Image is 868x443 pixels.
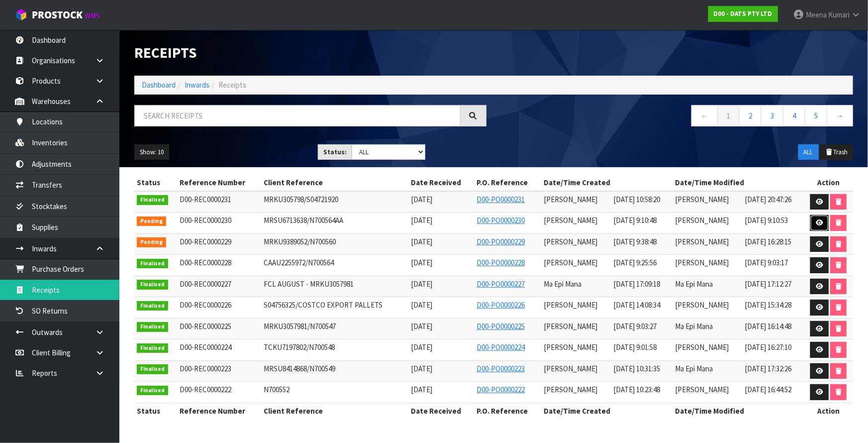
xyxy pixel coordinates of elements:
[411,385,432,394] span: [DATE]
[675,216,729,225] span: [PERSON_NAME]
[613,279,660,289] span: [DATE] 17:09:18
[411,195,432,204] span: [DATE]
[739,105,762,126] a: 2
[180,342,231,352] span: D00-REC0000224
[137,364,168,374] span: Finalised
[180,216,231,225] span: D00-REC0000230
[15,8,27,21] img: cube-alt.png
[613,258,657,267] span: [DATE] 9:25:56
[745,342,791,352] span: [DATE] 16:27:10
[408,403,474,419] th: Date Received
[805,105,827,126] a: 5
[477,195,525,204] a: D00-PO0000231
[477,237,525,246] a: D00-PO0000229
[134,105,461,126] input: Search receipts
[264,342,335,352] span: TCKU7197802/N700548
[745,364,791,373] span: [DATE] 17:32:26
[264,237,336,246] span: MRKU9389052/N700560
[264,216,343,225] span: MRSU6713638/N700564AA
[708,6,778,22] a: D00 - DATS PTY LTD
[613,216,657,225] span: [DATE] 9:10:48
[717,105,740,126] a: 1
[745,385,791,394] span: [DATE] 16:44:52
[544,237,597,246] span: [PERSON_NAME]
[541,403,673,419] th: Date/Time Created
[137,301,168,311] span: Finalised
[264,364,335,373] span: MRSU8414868/N700549
[475,403,541,419] th: P.O. Reference
[411,237,432,246] span: [DATE]
[180,279,231,289] span: D00-REC0000227
[477,322,525,331] a: D00-PO0000225
[613,364,660,373] span: [DATE] 10:31:35
[745,216,788,225] span: [DATE] 9:10:53
[137,386,168,396] span: Finalised
[477,385,525,394] a: D00-PO0000222
[804,175,853,191] th: Action
[544,322,597,331] span: [PERSON_NAME]
[761,105,783,126] a: 3
[806,10,827,19] span: Meena
[613,300,660,310] span: [DATE] 14:08:34
[477,258,525,267] a: D00-PO0000228
[264,322,336,331] span: MRKU3057981/N700547
[675,237,729,246] span: [PERSON_NAME]
[137,237,166,247] span: Pending
[544,364,597,373] span: [PERSON_NAME]
[673,403,804,419] th: Date/Time Modified
[477,216,525,225] a: D00-PO0000230
[323,148,347,156] strong: Status:
[411,322,432,331] span: [DATE]
[798,144,819,160] button: ALL
[134,45,486,61] h1: Receipts
[137,195,168,205] span: Finalised
[544,279,581,289] span: Ma Epi Mana
[218,80,246,90] span: Receipts
[261,403,408,419] th: Client Reference
[745,195,791,204] span: [DATE] 20:47:26
[544,258,597,267] span: [PERSON_NAME]
[185,80,209,90] a: Inwards
[675,322,713,331] span: Ma Epi Mana
[745,322,791,331] span: [DATE] 16:14:48
[264,385,289,394] span: N700552
[261,175,408,191] th: Client Reference
[137,280,168,290] span: Finalised
[137,259,168,269] span: Finalised
[828,10,850,19] span: Kumari
[411,216,432,225] span: [DATE]
[783,105,805,126] a: 4
[477,279,525,289] a: D00-PO0000227
[675,364,713,373] span: Ma Epi Mana
[541,175,673,191] th: Date/Time Created
[675,342,729,352] span: [PERSON_NAME]
[142,80,176,90] a: Dashboard
[804,403,853,419] th: Action
[137,322,168,332] span: Finalised
[544,216,597,225] span: [PERSON_NAME]
[134,175,177,191] th: Status
[180,300,231,310] span: D00-REC0000226
[613,322,657,331] span: [DATE] 9:03:27
[745,300,791,310] span: [DATE] 15:34:28
[675,258,729,267] span: [PERSON_NAME]
[544,342,597,352] span: [PERSON_NAME]
[180,322,231,331] span: D00-REC0000225
[180,364,231,373] span: D00-REC0000223
[475,175,541,191] th: P.O. Reference
[411,300,432,310] span: [DATE]
[137,343,168,353] span: Finalised
[408,175,474,191] th: Date Received
[675,385,729,394] span: [PERSON_NAME]
[613,385,660,394] span: [DATE] 10:23:48
[714,9,772,18] strong: D00 - DATS PTY LTD
[477,342,525,352] a: D00-PO0000224
[745,279,791,289] span: [DATE] 17:12:27
[827,105,853,126] a: →
[820,144,853,160] button: Trash
[180,385,231,394] span: D00-REC0000222
[180,195,231,204] span: D00-REC0000231
[675,279,713,289] span: Ma Epi Mana
[180,258,231,267] span: D00-REC0000228
[411,258,432,267] span: [DATE]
